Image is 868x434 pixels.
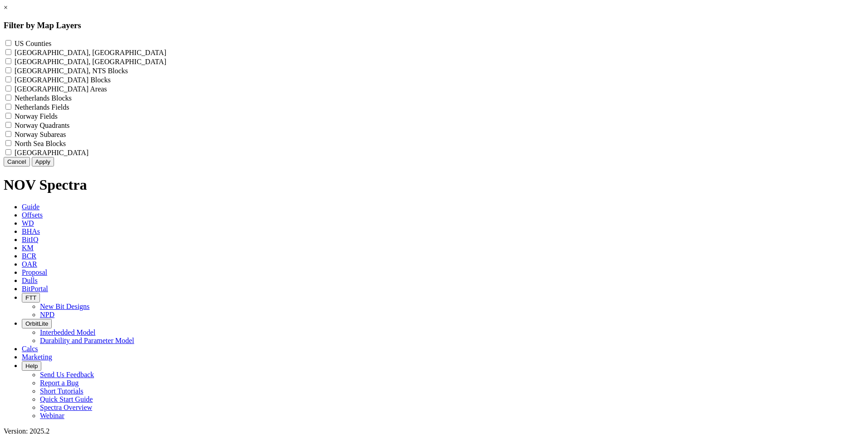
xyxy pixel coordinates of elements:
label: Norway Quadrants [15,121,69,129]
label: [GEOGRAPHIC_DATA] Areas [15,85,107,93]
label: Norway Subareas [15,131,66,138]
label: North Sea Blocks [15,140,66,147]
span: Guide [22,203,39,211]
button: Cancel [4,157,30,167]
span: Help [25,363,38,369]
span: OAR [22,260,37,268]
label: Norway Fields [15,112,58,120]
span: Dulls [22,277,38,284]
label: [GEOGRAPHIC_DATA] [15,149,89,156]
a: New Bit Designs [40,303,89,310]
span: Calcs [22,345,38,353]
a: Send Us Feedback [40,371,94,378]
h3: Filter by Map Layers [4,20,864,30]
h1: NOV Spectra [4,177,864,193]
span: WD [22,219,34,227]
span: Proposal [22,268,47,276]
span: Marketing [22,353,52,361]
span: FTT [25,294,36,301]
a: Durability and Parameter Model [40,337,134,344]
a: Short Tutorials [40,387,84,395]
a: Quick Start Guide [40,395,93,403]
a: NPD [40,311,54,318]
span: BCR [22,252,36,260]
label: [GEOGRAPHIC_DATA], [GEOGRAPHIC_DATA] [15,58,166,66]
label: US Counties [15,40,51,47]
a: × [4,4,8,11]
a: Interbedded Model [40,328,95,336]
button: Apply [32,157,54,167]
span: BHAs [22,227,40,235]
a: Webinar [40,412,64,419]
label: [GEOGRAPHIC_DATA], [GEOGRAPHIC_DATA] [15,49,166,56]
label: Netherlands Blocks [15,94,72,102]
span: OrbitLite [25,320,48,327]
label: [GEOGRAPHIC_DATA], NTS Blocks [15,67,128,75]
span: Offsets [22,211,43,219]
a: Spectra Overview [40,404,92,411]
span: BitIQ [22,236,38,243]
label: Netherlands Fields [15,103,69,111]
a: Report a Bug [40,379,79,387]
label: [GEOGRAPHIC_DATA] Blocks [15,76,111,84]
span: BitPortal [22,285,48,293]
span: KM [22,244,34,252]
